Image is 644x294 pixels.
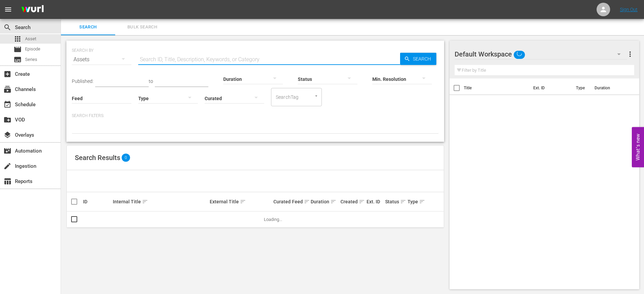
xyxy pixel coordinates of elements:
[25,46,40,52] span: Episode
[529,78,572,97] th: Ext. ID
[72,113,439,119] p: Search Filters:
[3,23,12,31] span: Search
[385,198,406,206] div: Status
[3,116,12,124] span: VOD
[14,45,22,53] span: Episode
[25,36,36,42] span: Asset
[340,198,365,206] div: Created
[122,154,130,162] span: 0
[359,199,365,205] span: sort
[632,127,644,167] button: Open Feedback Widget
[3,100,12,109] span: Schedule
[464,78,529,97] th: Title
[75,154,120,162] span: Search Results
[408,198,420,206] div: Type
[400,199,406,205] span: sort
[626,46,634,62] button: more_vert
[4,5,12,14] span: menu
[330,199,336,205] span: sort
[311,198,338,206] div: Duration
[16,2,49,18] img: ans4CAIJ8jUAAAAAAAAAAAAAAAAAAAAAAAAgQb4GAAAAAAAAAAAAAAAAAAAAAAAAJMjXAAAAAAAAAAAAAAAAAAAAAAAAgAT5G...
[455,45,627,64] div: Default Workspace
[149,78,153,84] span: to
[65,23,111,31] span: Search
[626,50,634,58] span: more_vert
[113,198,208,206] div: Internal Title
[572,78,590,97] th: Type
[83,199,111,204] div: ID
[3,177,12,185] span: Reports
[210,198,271,206] div: External Title
[72,78,94,84] span: Published:
[240,199,246,205] span: sort
[304,199,310,205] span: sort
[400,53,436,65] button: Search
[72,50,131,69] div: Assets
[25,56,37,63] span: Series
[3,147,12,155] span: Automation
[313,93,319,99] button: Open
[3,70,12,78] span: Create
[273,199,290,204] div: Curated
[119,23,165,31] span: Bulk Search
[264,217,282,222] span: Loading...
[142,199,148,205] span: sort
[419,199,425,205] span: sort
[410,53,436,65] span: Search
[292,198,309,206] div: Feed
[367,199,383,204] div: Ext. ID
[3,131,12,139] span: Overlays
[3,85,12,93] span: Channels
[620,7,638,12] a: Sign Out
[14,55,22,64] span: Series
[14,35,22,43] span: Asset
[3,162,12,170] span: Ingestion
[590,78,631,97] th: Duration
